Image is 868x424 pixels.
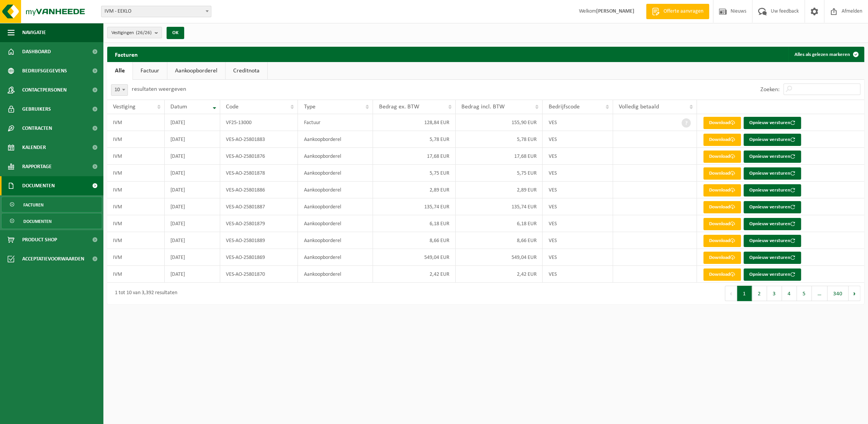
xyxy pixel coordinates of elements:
a: Download [703,184,741,196]
a: Download [703,252,741,264]
a: Download [703,167,741,180]
td: IVM [107,266,165,283]
td: VES-AO-25801879 [220,215,298,232]
a: Offerte aanvragen [646,4,709,19]
td: Aankoopborderel [298,266,373,283]
label: Zoeken: [760,87,780,93]
button: 5 [797,286,812,301]
td: VES-AO-25801883 [220,131,298,148]
h2: Facturen [107,47,145,62]
button: Opnieuw versturen [744,252,801,264]
button: Opnieuw versturen [744,201,801,213]
td: Aankoopborderel [298,215,373,232]
td: IVM [107,114,165,131]
td: VES [543,266,613,283]
span: Datum [170,104,187,110]
td: IVM [107,165,165,182]
a: Download [703,218,741,230]
td: IVM [107,182,165,198]
td: Aankoopborderel [298,165,373,182]
td: 549,04 EUR [456,249,543,266]
button: Next [848,286,860,301]
td: 17,68 EUR [456,148,543,165]
td: IVM [107,198,165,215]
td: 6,18 EUR [456,215,543,232]
td: 2,42 EUR [373,266,456,283]
td: Aankoopborderel [298,148,373,165]
td: [DATE] [165,198,220,215]
td: Factuur [298,114,373,131]
td: Aankoopborderel [298,198,373,215]
td: 6,18 EUR [373,215,456,232]
td: 5,75 EUR [456,165,543,182]
button: Opnieuw versturen [744,151,801,163]
td: IVM [107,215,165,232]
td: Aankoopborderel [298,182,373,198]
td: [DATE] [165,182,220,198]
button: 4 [782,286,797,301]
span: … [812,286,827,301]
td: 135,74 EUR [373,198,456,215]
span: Gebruikers [22,100,51,119]
td: [DATE] [165,131,220,148]
a: Facturen [2,197,101,212]
td: [DATE] [165,232,220,249]
td: 2,89 EUR [373,182,456,198]
td: VES [543,131,613,148]
label: resultaten weergeven [132,86,186,92]
span: IVM - EEKLO [101,6,211,17]
span: Documenten [23,214,52,229]
span: Acceptatievoorwaarden [22,249,84,268]
button: Alles als gelezen markeren [788,47,863,62]
a: Creditnota [226,62,267,80]
a: Download [703,134,741,146]
span: IVM - EEKLO [101,6,211,17]
td: 135,74 EUR [456,198,543,215]
span: Contactpersonen [22,80,67,100]
span: Contracten [22,119,52,138]
td: VES-AO-25801889 [220,232,298,249]
span: Kalender [22,138,46,157]
td: Aankoopborderel [298,232,373,249]
a: Documenten [2,214,101,228]
td: [DATE] [165,165,220,182]
span: Volledig betaald [619,104,659,110]
a: Download [703,151,741,163]
td: 8,66 EUR [373,232,456,249]
button: Vestigingen(26/26) [107,27,162,38]
td: Aankoopborderel [298,249,373,266]
span: Rapportage [22,157,52,176]
td: 2,42 EUR [456,266,543,283]
td: VES [543,114,613,131]
button: 1 [737,286,752,301]
td: 5,75 EUR [373,165,456,182]
span: Bedrag incl. BTW [461,104,505,110]
div: 1 tot 10 van 3,392 resultaten [111,286,177,300]
button: Opnieuw versturen [744,218,801,230]
span: Vestigingen [111,27,152,39]
span: Documenten [22,176,55,195]
td: [DATE] [165,148,220,165]
strong: [PERSON_NAME] [596,8,634,14]
button: 340 [827,286,848,301]
a: Alle [107,62,132,80]
span: Offerte aanvragen [662,8,705,15]
td: 128,84 EUR [373,114,456,131]
td: 5,78 EUR [373,131,456,148]
span: 10 [111,85,128,95]
a: Download [703,235,741,247]
span: Code [226,104,239,110]
button: Opnieuw versturen [744,167,801,180]
button: 2 [752,286,767,301]
span: Facturen [23,198,44,212]
td: IVM [107,148,165,165]
td: 8,66 EUR [456,232,543,249]
button: Previous [725,286,737,301]
a: Download [703,117,741,129]
span: Bedrijfscode [548,104,579,110]
td: 155,90 EUR [456,114,543,131]
td: VES-AO-25801869 [220,249,298,266]
span: Navigatie [22,23,46,42]
td: VES [543,165,613,182]
td: VES [543,198,613,215]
